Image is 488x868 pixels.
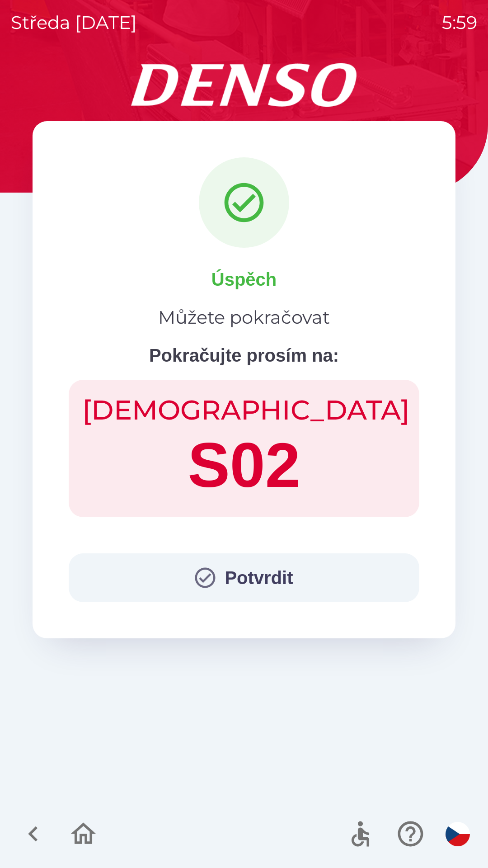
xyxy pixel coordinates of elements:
[149,342,339,369] p: Pokračujte prosím na:
[446,822,470,846] img: cs flag
[442,9,477,36] p: 5:59
[211,266,277,293] p: Úspěch
[11,9,137,36] p: středa [DATE]
[158,304,330,331] p: Můžete pokračovat
[69,553,419,602] button: Potvrdit
[82,393,406,427] h2: [DEMOGRAPHIC_DATA]
[82,427,406,504] h1: S02
[33,63,455,107] img: Logo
